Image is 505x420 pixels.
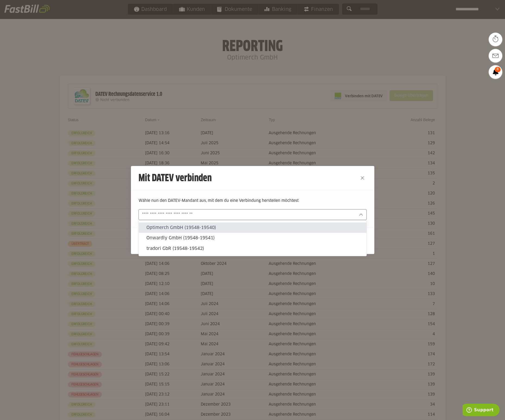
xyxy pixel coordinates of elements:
sl-option: Optimerch GmbH (19548-19540) [139,222,366,233]
a: 8 [489,65,502,79]
span: 8 [495,67,501,72]
p: Wähle nun den DATEV-Mandant aus, mit dem du eine Verbindung herstellen möchtest [139,198,367,204]
sl-option: tradori GbR (19548-19542) [139,243,366,254]
sl-option: Onwardly GmbH (19548-19541) [139,233,366,243]
iframe: Öffnet ein Widget, in dem Sie weitere Informationen finden [463,404,500,417]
